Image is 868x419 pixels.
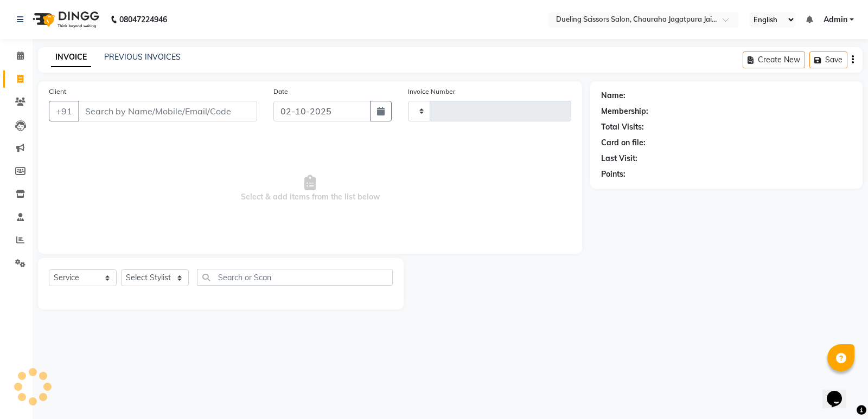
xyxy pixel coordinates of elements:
b: 08047224946 [119,4,167,35]
div: Total Visits: [601,121,644,133]
div: Name: [601,90,626,101]
iframe: chat widget [822,376,857,408]
button: Save [809,51,847,68]
input: Search by Name/Mobile/Email/Code [78,101,257,121]
div: Points: [601,169,626,180]
a: PREVIOUS INVOICES [104,52,181,62]
a: INVOICE [51,48,91,67]
span: Select & add items from the list below [49,134,571,243]
label: Client [49,87,66,96]
label: Invoice Number [408,87,455,96]
div: Card on file: [601,137,646,149]
span: Admin [824,14,847,25]
input: Search or Scan [197,269,393,286]
div: Membership: [601,106,648,117]
label: Date [273,87,288,96]
div: Last Visit: [601,153,637,164]
button: +91 [49,101,79,121]
img: logo [28,4,102,35]
button: Create New [743,51,805,68]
